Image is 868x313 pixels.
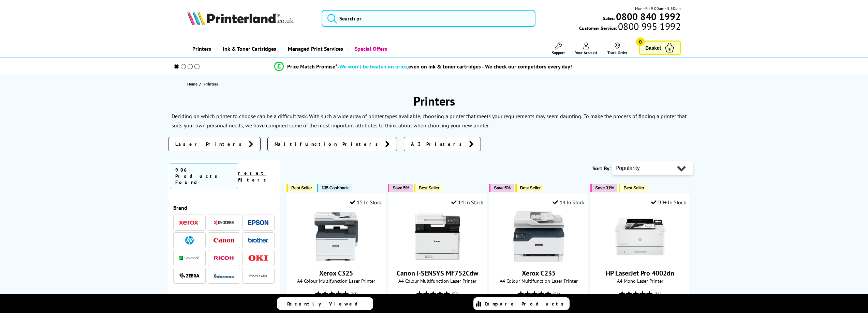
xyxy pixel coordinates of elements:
[214,238,234,242] img: Canon
[281,40,348,58] a: Managed Print Services
[635,5,681,12] span: Mon - Fri 9:00am - 5:30pm
[187,10,294,25] img: Printerland Logo
[553,287,560,300] span: (56)
[615,211,666,262] img: HP LaserJet Pro 4002dn
[277,297,373,310] a: Recently Viewed
[348,40,392,58] a: Special Offers
[513,211,564,262] img: Xerox C235
[615,256,666,263] a: HP LaserJet Pro 4002dn
[165,61,682,73] li: modal_Promise
[339,63,408,70] span: We won’t be beaten on price,
[522,269,556,278] a: Xerox C235
[290,278,382,284] span: A4 Colour Multifunction Laser Printer
[617,23,681,30] span: 0800 995 1992
[172,113,582,120] p: Deciding on which printer to choose can be a difficult task. With such a wide array of printer ty...
[623,185,644,190] span: Best Seller
[590,184,617,192] button: Save 31%
[552,50,565,55] span: Support
[175,141,245,147] span: Laser Printers
[552,43,565,55] a: Support
[317,184,352,192] button: £35 Cashback
[393,185,409,190] span: Save 5%
[248,272,268,280] img: Pantum
[452,287,459,300] span: (38)
[248,255,268,261] img: OKI
[520,185,541,190] span: Best Seller
[392,278,483,284] span: A4 Colour Multifunction Laser Printer
[451,199,483,206] div: 14 In Stock
[639,41,681,55] a: Basket 0
[168,93,700,109] h1: Printers
[351,287,357,300] span: (84)
[248,220,268,225] img: Epson
[636,37,645,46] span: 0
[214,273,234,278] img: Intermec
[223,40,276,58] span: Ink & Toner Cartridges
[322,10,536,27] input: Search pr
[311,211,362,262] img: Xerox C325
[594,278,686,284] span: A4 Mono Laser Printer
[322,185,349,190] span: £35 Cashback
[493,278,585,284] span: A4 Colour Multifunction Laser Printer
[170,163,238,189] span: 906 Products Found
[286,184,315,192] button: Best Seller
[216,40,281,58] a: Ink & Toner Cartridges
[513,256,564,263] a: Xerox C235
[248,238,268,242] img: Brother
[575,43,597,55] a: Your Account
[187,80,199,88] a: Home
[319,269,353,278] a: Xerox C325
[607,43,627,55] a: Track Order
[575,50,597,55] span: Your Account
[267,137,397,151] a: Multifunction Printers
[248,218,268,227] a: Epson
[412,211,463,262] img: Canon i-SENSYS MF752Cdw
[397,269,478,278] a: Canon i-SENSYS MF752Cdw
[494,185,510,190] span: Save 5%
[411,141,466,147] span: A3 Printers
[179,220,200,225] img: Xerox
[606,269,674,278] a: HP LaserJet Pro 4002dn
[179,256,200,260] img: Lexmark
[248,254,268,262] a: OKI
[168,137,261,151] a: Laser Printers
[248,236,268,245] a: Brother
[414,184,443,192] button: Best Seller
[172,113,687,129] p: To make the process of finding a printer that suits your own personal needs, we have compiled som...
[489,184,514,192] button: Save 5%
[615,13,681,20] a: 0800 840 1992
[179,254,200,262] a: Lexmark
[179,271,200,280] a: Zebra
[350,199,382,206] div: 15 In Stock
[204,81,218,87] span: Printers
[404,137,481,151] a: A3 Printers
[291,185,312,190] span: Best Seller
[248,271,268,280] a: Pantum
[645,43,661,52] span: Basket
[592,165,611,172] span: Sort By:
[238,170,270,183] a: reset filters
[515,184,544,192] button: Best Seller
[603,15,615,21] span: Sales:
[179,218,200,227] a: Xerox
[214,220,234,225] img: Kyocera
[287,63,337,70] span: Price Match Promise*
[214,218,234,227] a: Kyocera
[388,184,412,192] button: Save 5%
[187,10,313,27] a: Printerland Logo
[311,256,362,263] a: Xerox C325
[214,271,234,280] a: Intermec
[412,256,463,263] a: Canon i-SENSYS MF752Cdw
[179,236,200,245] a: HP
[179,272,200,279] img: Zebra
[651,199,686,206] div: 99+ In Stock
[185,236,194,245] img: HP
[595,185,614,190] span: Save 31%
[275,141,382,147] span: Multifunction Printers
[619,184,648,192] button: Best Seller
[419,185,440,190] span: Best Seller
[337,63,572,70] div: - even on ink & toner cartridges - We check our competitors every day!
[214,256,234,260] img: Ricoh
[553,199,585,206] div: 14 In Stock
[616,10,681,23] b: 0800 840 1992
